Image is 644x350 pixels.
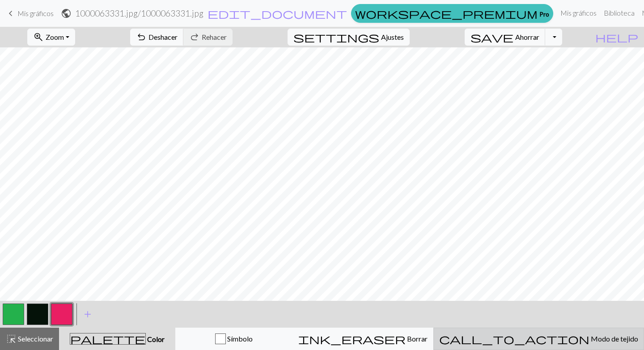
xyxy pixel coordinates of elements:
font: Modo de tejido [591,334,638,343]
button: Zoom [27,29,75,46]
span: save [470,31,513,43]
font: Mis gráficos [17,9,54,17]
a: Pro [351,4,553,23]
span: palette [70,333,145,345]
button: SettingsAjustes [288,29,410,46]
span: ink_eraser [298,333,406,345]
span: zoom_in [33,31,44,43]
a: Mis gráficos [5,6,54,21]
button: Borrar [292,328,433,350]
span: public [61,7,72,20]
span: edit_document [208,7,347,20]
span: call_to_action [439,333,589,345]
span: help [595,31,638,43]
span: add [82,308,93,320]
button: Color [59,328,175,350]
font: Zoom [46,33,64,41]
font: Color [147,335,165,343]
span: highlight_alt [6,333,17,345]
font: / [138,8,141,18]
span: workspace_premium [355,7,538,20]
font: Ajustes [381,33,404,41]
button: Modo de tejido [433,328,644,350]
font: Deshacer [148,33,178,41]
button: Símbolo [175,328,292,350]
span: keyboard_arrow_left [5,7,16,20]
font: Biblioteca [604,8,635,17]
font: Mis gráficos [560,8,597,17]
button: Ahorrar [465,29,546,46]
font: Seleccionar [18,334,53,343]
font: Símbolo [227,334,253,343]
font: Borrar [407,334,428,343]
i: Settings [293,32,379,42]
span: undo [136,31,147,43]
button: Deshacer [130,29,184,46]
font: 1000063331.jpg [75,8,138,18]
font: Pro [539,10,549,17]
a: Mis gráficos [557,4,600,22]
font: Ahorrar [515,33,539,41]
font: 1000063331.jpg [141,8,203,18]
span: settings [293,31,379,43]
a: Biblioteca [600,4,638,22]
